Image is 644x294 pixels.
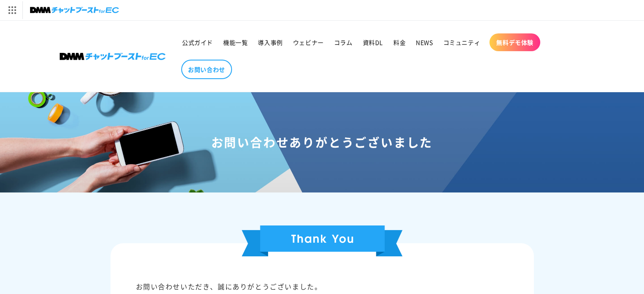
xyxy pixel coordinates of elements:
a: ウェビナー [288,33,329,51]
p: お問い合わせいただき、誠にありがとうございました。 [136,280,509,293]
span: 資料DL [363,38,383,46]
a: NEWS [411,33,438,51]
a: コラム [329,33,358,51]
span: 無料デモ体験 [496,38,533,46]
a: 公式ガイド [177,33,218,51]
span: コミュニティ [443,38,481,46]
span: お問い合わせ [188,66,225,73]
span: 料金 [393,38,406,46]
a: 導入事例 [253,33,287,51]
a: 機能一覧 [218,33,253,51]
span: コラム [334,38,353,46]
a: 料金 [388,33,411,51]
span: NEWS [416,38,433,46]
span: 機能一覧 [223,38,248,46]
a: お問い合わせ [181,60,232,79]
img: サービス [1,1,22,19]
img: 株式会社DMM Boost [60,53,166,60]
a: コミュニティ [438,33,486,51]
img: チャットブーストforEC [30,4,119,16]
span: ウェビナー [293,38,324,46]
img: Thank You [242,225,403,256]
span: 導入事例 [258,38,282,46]
h1: お問い合わせありがとうございました [10,135,634,150]
span: 公式ガイド [182,38,213,46]
a: 無料デモ体験 [489,33,540,51]
a: 資料DL [358,33,388,51]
